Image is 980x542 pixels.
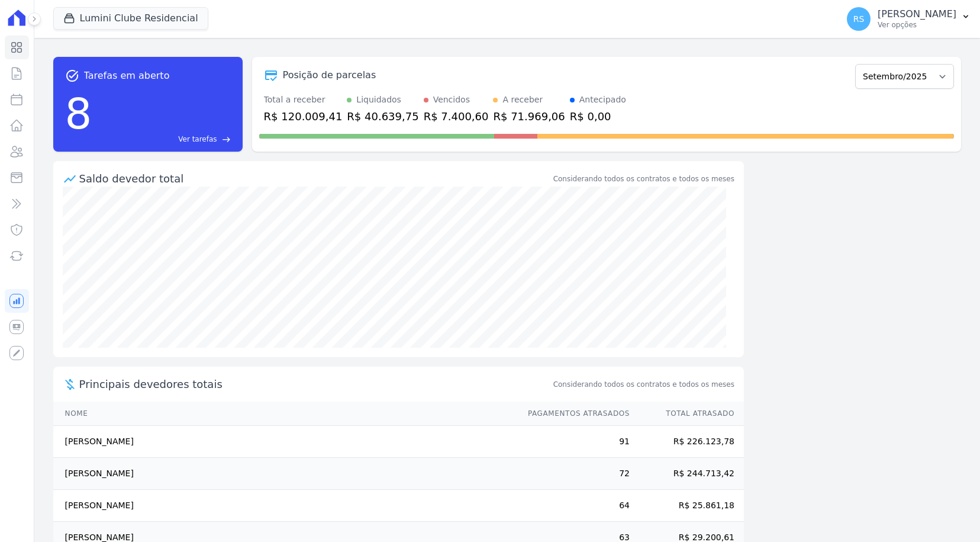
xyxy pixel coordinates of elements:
div: Posição de parcelas [283,68,376,82]
p: Ver opções [878,20,956,30]
div: 8 [65,83,92,145]
th: Pagamentos Atrasados [517,402,630,426]
th: Nome [53,402,517,426]
td: [PERSON_NAME] [53,490,517,522]
div: Considerando todos os contratos e todos os meses [553,174,734,184]
div: R$ 120.009,41 [264,108,343,124]
td: [PERSON_NAME] [53,426,517,458]
div: Antecipado [579,94,626,106]
div: R$ 40.639,75 [347,108,418,124]
td: 64 [517,490,630,522]
div: A receber [502,94,543,106]
span: task_alt [65,69,79,83]
td: R$ 226.123,78 [630,426,744,458]
td: R$ 244.713,42 [630,458,744,490]
span: Principais devedores totais [79,376,551,392]
div: R$ 7.400,60 [424,108,489,124]
a: Ver tarefas east [96,134,230,145]
th: Total Atrasado [630,402,744,426]
span: east [222,135,231,144]
div: Saldo devedor total [79,171,551,187]
p: [PERSON_NAME] [878,8,956,20]
div: R$ 0,00 [570,108,626,124]
button: RS [PERSON_NAME] Ver opções [837,2,980,36]
td: 72 [517,458,630,490]
div: Liquidados [356,94,401,106]
span: Considerando todos os contratos e todos os meses [553,379,734,390]
button: Lumini Clube Residencial [53,7,208,30]
div: Vencidos [433,94,470,106]
td: [PERSON_NAME] [53,458,517,490]
span: RS [853,15,865,23]
td: 91 [517,426,630,458]
span: Tarefas em aberto [84,69,170,83]
div: R$ 71.969,06 [493,108,565,124]
td: R$ 25.861,18 [630,490,744,522]
div: Total a receber [264,94,343,106]
span: Ver tarefas [178,134,217,145]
